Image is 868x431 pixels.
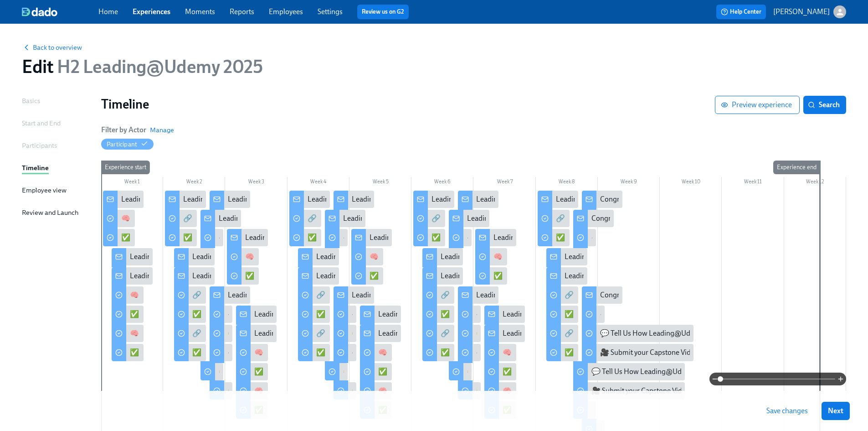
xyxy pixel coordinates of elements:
[130,309,279,319] div: ✅ Put Your Decision-Making Skills into Practice
[183,213,308,223] div: 🔗 Connect: Group Coaching Session #1
[546,306,578,323] div: ✅ Do: Continue Practicing Your Skills
[475,267,507,285] div: ✅ Put Your Cross-Functional Collaboration Skills into Practice
[660,177,722,189] div: Week 10
[378,328,459,338] div: Leading@Udemy: Week 5
[493,233,574,243] div: Leading@Udemy: Week 7
[431,233,549,243] div: ✅ Do: Continue Practicing Your Skills
[130,348,279,358] div: ✅ Put Your Decision-Making Skills into Practice
[582,191,622,208] div: Congratulations! You've completed all 4 Skill Sprints!
[174,248,215,265] div: Leading@Udemy: Week 2
[591,367,741,377] div: 💬 Tell Us How Leading@Udemy Impacted You!
[192,290,317,300] div: 🔗 Connect: Group Coaching Session #1
[210,191,250,208] div: Leading@Udemy: Skill 1 Sprint Complete!
[546,286,578,304] div: 🔗 Connect: Group Coaching Session #4
[334,191,374,208] div: Leading@Udemy: Skill 2 Sprint Complete!
[22,208,78,218] div: Review and Launch
[112,248,152,265] div: Leading@Udemy: Week 1
[565,271,645,281] div: Leading@Udemy: Week 8
[334,344,356,361] div: 🚀 Track Your Progress: Coaching Post Skills Survey
[431,213,557,223] div: 🔗 Connect: Group Coaching Session #3
[378,386,545,396] div: 🧠 Learn: Key Strategies for Leading Through Change
[370,252,537,262] div: 🧠 Learn: Key Strategies for Leading Through Change
[308,194,388,204] div: Leading@Udemy: Week 4
[236,363,268,380] div: ✅ Put Your Coaching Skills into Practice
[582,344,693,361] div: 🎥 Submit your Capstone Video
[582,306,605,323] div: 🚀 Track Your Progress: Cross- Functional Collaboration Post Skills Survey
[316,271,397,281] div: Leading@Udemy: Week 4
[316,290,442,300] div: 🔗 Connect: Group Coaching Session #2
[476,290,606,300] div: Leading@Udemy: Skill 3 Sprint Complete!
[22,118,61,128] div: Start and End
[484,306,525,323] div: Leading@Udemy: Week 7
[503,328,583,338] div: Leading@Udemy: Week 7
[53,56,262,78] span: H2 Leading@Udemy 2025
[565,290,690,300] div: 🔗 Connect: Group Coaching Session #4
[325,363,348,380] div: 🤔 Reflect
[22,185,67,195] div: Employee view
[449,229,472,246] div: 🚀 Track Your Progress: Change Leadership Post Skills Survey
[22,96,40,106] div: Basics
[210,344,232,361] div: 🚀 Track Your Progress: Decision Making Post Skills Survey
[165,191,205,208] div: Leading@Udemy: Week 2
[582,325,693,342] div: 💬 Tell Us How Leading@Udemy Impacted You!
[22,7,98,16] a: dado
[773,161,820,174] div: Experience end
[133,7,170,16] a: Experiences
[538,229,570,246] div: ✅ Do: Continue Practicing Your Skills
[351,267,383,285] div: ✅ Put Your Change Leadership Skills into Practice
[573,210,614,227] div: Congratulations! You've completed the Final Priority Skill!
[200,363,223,380] div: 🤔 Reflect
[150,125,174,135] span: Manage
[591,386,690,396] div: 🎥 Submit your Capstone Video
[536,177,598,189] div: Week 8
[130,252,210,262] div: Leading@Udemy: Week 1
[828,406,843,415] span: Next
[810,100,840,109] span: Search
[174,286,206,304] div: 🔗 Connect: Group Coaching Session #1
[112,267,152,285] div: Leading@Udemy: Week 1
[458,344,481,361] div: 🚀 Track Your Progress: Change Leadership Post Skills Survey
[22,7,57,16] img: dado
[22,43,82,52] button: Back to overview
[325,210,365,227] div: Leading@Udemy: Skill 2 Sprint Complete!
[431,194,513,204] div: Leading@Udemy: Week 6
[288,177,349,189] div: Week 4
[289,191,330,208] div: Leading@Udemy: Week 4
[449,210,489,227] div: Leading@Udemy: Skill 3 Sprint Complete!
[546,325,578,342] div: 🔗 Connect: Group Coaching Session #4
[413,191,454,208] div: Leading@Udemy: Week 6
[458,191,498,208] div: Leading@Udemy: Skill 3 Sprint Complete!
[112,344,144,361] div: ✅ Put Your Decision-Making Skills into Practice
[467,213,597,223] div: Leading@Udemy: Skill 3 Sprint Complete!
[298,344,330,361] div: ✅ Do: Continue Practicing Your Skills
[165,229,197,246] div: ✅ Do: Continue Practicing Your Skills
[163,177,225,189] div: Week 2
[413,210,445,227] div: 🔗 Connect: Group Coaching Session #3
[352,290,482,300] div: Leading@Udemy: Skill 2 Sprint Complete!
[378,367,535,377] div: ✅ Put Your Change Leadership Skills into Practice
[715,96,800,114] button: Preview experience
[565,252,645,262] div: Leading@Udemy: Week 8
[112,325,144,342] div: 🧠 Learn: Mastering Decision Making
[378,309,459,319] div: Leading@Udemy: Week 5
[422,248,463,265] div: Leading@Udemy: Week 6
[473,177,535,189] div: Week 7
[289,229,321,246] div: ✅ Do: Continue Practicing Your Skills
[192,328,317,338] div: 🔗 Connect: Group Coaching Session #1
[210,325,232,342] div: 🤔 Reflect
[98,7,118,16] a: Home
[565,328,690,338] div: 🔗 Connect: Group Coaching Session #4
[298,248,339,265] div: Leading@Udemy: Week 4
[219,213,348,223] div: Leading@Udemy: Skill 1 Sprint Complete!
[200,229,223,246] div: 🚀 Track Your Progress: Decision Making Post Skills Survey
[22,140,57,151] div: Participants
[165,210,197,227] div: 🔗 Connect: Group Coaching Session #1
[360,325,401,342] div: Leading@Udemy: Week 5
[254,386,395,396] div: 🧠 Learn: Developing Your Coaching Mindset
[308,233,425,243] div: ✅ Do: Continue Practicing Your Skills
[378,348,545,358] div: 🧠 Learn: Key Strategies for Leading Through Change
[722,177,784,189] div: Week 11
[236,325,277,342] div: Leading@Udemy: Week 3
[600,348,699,358] div: 🎥 Submit your Capstone Video
[343,213,473,223] div: Leading@Udemy: Skill 2 Sprint Complete!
